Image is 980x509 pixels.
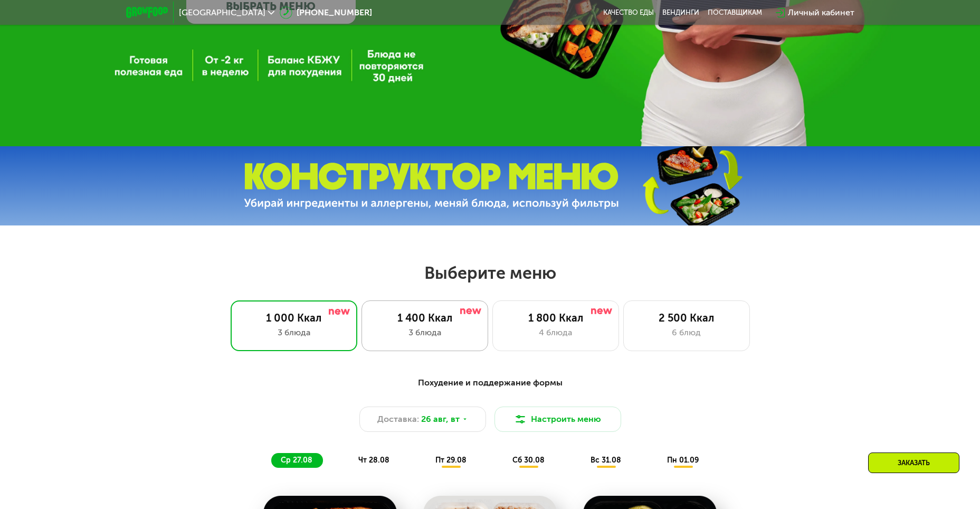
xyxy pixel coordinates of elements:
[377,413,419,426] span: Доставка:
[868,453,959,473] div: Заказать
[179,8,265,17] span: [GEOGRAPHIC_DATA]
[662,8,699,17] a: Вендинги
[373,312,477,324] div: 1 400 Ккал
[242,312,346,324] div: 1 000 Ккал
[591,456,621,465] span: вс 31.08
[788,6,854,19] div: Личный кабинет
[178,376,803,390] div: Похудение и поддержание формы
[435,456,467,465] span: пт 29.08
[281,456,312,465] span: ср 27.08
[373,326,477,339] div: 3 блюда
[503,326,608,339] div: 4 блюда
[421,413,460,426] span: 26 авг, вт
[512,456,545,465] span: сб 30.08
[603,8,654,17] a: Качество еды
[242,326,346,339] div: 3 блюда
[503,312,608,324] div: 1 800 Ккал
[708,8,762,17] div: поставщикам
[667,456,699,465] span: пн 01.09
[634,326,739,339] div: 6 блюд
[34,262,946,284] h2: Выберите меню
[358,456,389,465] span: чт 28.08
[634,312,739,324] div: 2 500 Ккал
[494,407,621,432] button: Настроить меню
[280,6,372,19] a: [PHONE_NUMBER]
